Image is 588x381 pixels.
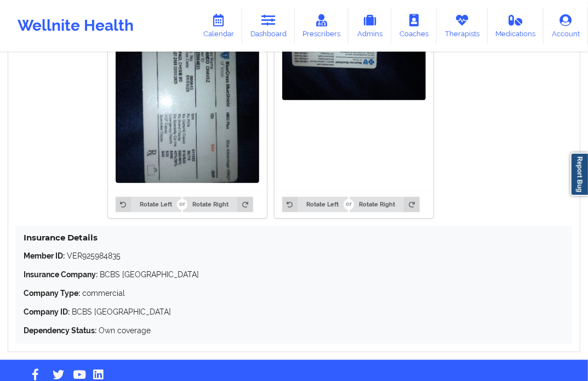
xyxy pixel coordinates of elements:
a: Dashboard [242,8,295,44]
p: Own coverage [24,325,564,336]
a: Therapists [437,8,488,44]
button: Rotate Right [183,197,253,212]
button: Rotate Left [116,197,181,212]
a: Prescribers [295,8,349,44]
a: Account [544,8,588,44]
strong: Insurance Company: [24,270,98,279]
p: VER925984835 [24,250,564,261]
p: commercial [24,288,564,299]
p: BCBS [GEOGRAPHIC_DATA] [24,269,564,280]
a: Medications [488,8,544,44]
p: BCBS [GEOGRAPHIC_DATA] [24,306,564,317]
a: Admins [349,8,391,44]
a: Coaches [391,8,437,44]
a: Calendar [195,8,242,44]
strong: Dependency Status: [24,326,96,335]
strong: Company Type: [24,289,80,298]
button: Rotate Left [282,197,348,212]
strong: Company ID: [24,307,70,316]
button: Rotate Right [350,197,419,212]
strong: Member ID: [24,251,65,260]
h4: Insurance Details [24,232,564,243]
a: Report Bug [570,153,588,196]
